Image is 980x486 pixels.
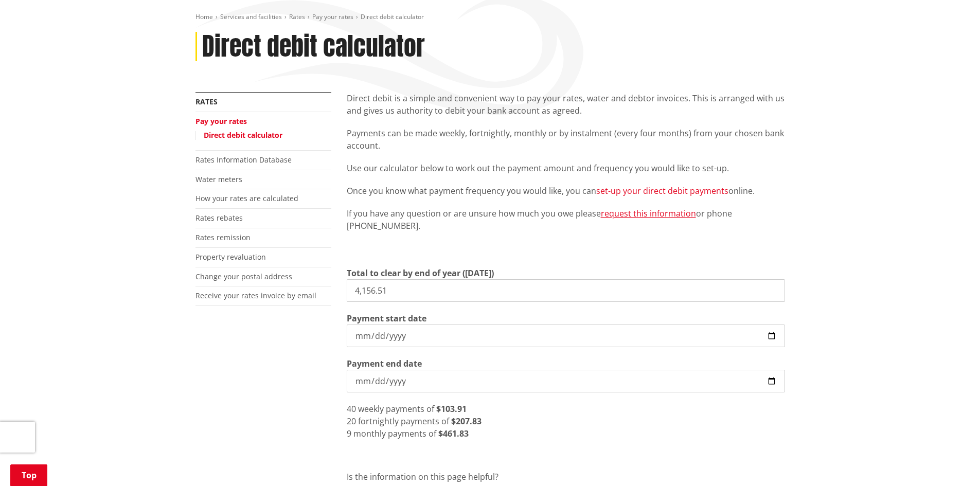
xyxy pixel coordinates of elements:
[195,213,243,223] a: Rates rebates
[195,291,316,300] a: Receive your rates invoice by email
[358,416,449,427] span: fortnightly payments of
[353,428,436,439] span: monthly payments of
[202,32,425,62] h1: Direct debit calculator
[347,403,356,415] span: 40
[347,428,351,439] span: 9
[195,155,292,165] a: Rates Information Database
[438,428,469,439] strong: $461.83
[347,471,785,483] p: Is the information on this page helpful?
[347,267,494,279] label: Total to clear by end of year ([DATE])
[347,162,785,174] p: Use our calculator below to work out the payment amount and frequency you would like to set-up.
[195,116,247,126] a: Pay your rates
[204,130,282,140] a: Direct debit calculator
[195,97,218,106] a: Rates
[601,208,696,219] a: request this information
[10,464,47,486] a: Top
[358,403,434,415] span: weekly payments of
[347,416,356,427] span: 20
[312,12,353,21] a: Pay your rates
[347,207,785,232] p: If you have any question or are unsure how much you owe please or phone [PHONE_NUMBER].
[347,312,426,325] label: Payment start date
[347,92,785,117] p: Direct debit is a simple and convenient way to pay your rates, water and debtor invoices. This is...
[195,13,785,22] nav: breadcrumb
[289,12,305,21] a: Rates
[195,12,213,21] a: Home
[220,12,282,21] a: Services and facilities
[195,193,298,203] a: How your rates are calculated
[436,403,467,415] strong: $103.91
[347,185,785,197] p: Once you know what payment frequency you would like, you can online.
[347,357,422,370] label: Payment end date
[596,185,728,196] a: set-up your direct debit payments
[195,272,292,281] a: Change your postal address
[933,443,970,480] iframe: Messenger Launcher
[195,174,242,184] a: Water meters
[195,232,251,242] a: Rates remission
[195,252,266,262] a: Property revaluation
[347,127,785,152] p: Payments can be made weekly, fortnightly, monthly or by instalment (every four months) from your ...
[451,416,482,427] strong: $207.83
[361,12,424,21] span: Direct debit calculator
